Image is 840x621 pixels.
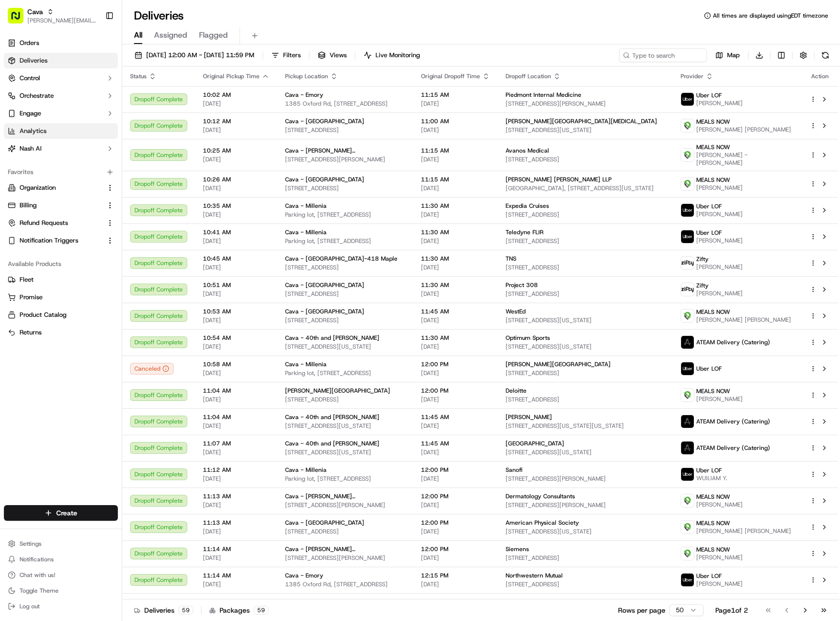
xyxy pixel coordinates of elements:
[203,501,269,509] span: [DATE]
[20,293,43,302] span: Promise
[285,466,327,474] span: Cava - Millenia
[8,183,102,192] a: Organization
[146,51,254,60] span: [DATE] 12:00 AM - [DATE] 11:59 PM
[696,151,794,167] span: [PERSON_NAME] - [PERSON_NAME]
[285,237,405,245] span: Parking lot, [STREET_ADDRESS]
[4,88,118,104] button: Orchestrate
[696,338,770,346] span: ATEAM Delivery (Catering)
[359,48,424,62] button: Live Monitoring
[203,396,269,403] span: [DATE]
[20,571,55,579] span: Chat with us!
[285,72,328,80] span: Pickup Location
[4,272,118,288] button: Fleet
[285,264,405,271] span: [STREET_ADDRESS]
[4,215,118,231] button: Refund Requests
[8,328,114,337] a: Returns
[203,126,269,134] span: [DATE]
[506,475,665,483] span: [STREET_ADDRESS][PERSON_NAME]
[10,169,25,184] img: Klarizel Pensader
[506,396,665,403] span: [STREET_ADDRESS]
[421,184,490,192] span: [DATE]
[4,233,118,248] button: Notification Triggers
[203,440,269,447] span: 11:07 AM
[44,93,160,103] div: Start new chat
[20,310,66,319] span: Product Catalog
[506,316,665,324] span: [STREET_ADDRESS][US_STATE]
[4,505,118,521] button: Create
[4,599,118,613] button: Log out
[696,255,708,263] span: Zifty
[267,48,305,62] button: Filters
[283,51,301,60] span: Filters
[203,413,269,421] span: 11:04 AM
[20,201,37,210] span: Billing
[421,290,490,298] span: [DATE]
[696,519,730,527] span: MEALS NOW
[506,422,665,430] span: [STREET_ADDRESS][US_STATE][US_STATE]
[4,70,118,86] button: Control
[203,237,269,245] span: [DATE]
[285,519,364,527] span: Cava - [GEOGRAPHIC_DATA]
[130,363,174,375] div: Canceled
[10,10,29,29] img: Nash
[20,109,41,118] span: Engage
[20,183,56,192] span: Organization
[134,8,184,23] h1: Deliveries
[203,466,269,474] span: 11:12 AM
[20,555,54,563] span: Notifications
[285,117,364,125] span: Cava - [GEOGRAPHIC_DATA]
[376,51,420,60] span: Live Monitoring
[203,155,269,163] span: [DATE]
[20,56,47,65] span: Deliveries
[421,155,490,163] span: [DATE]
[681,362,694,375] img: uber-new-logo.jpeg
[681,547,694,560] img: melas_now_logo.png
[696,365,722,373] span: Uber LOF
[506,308,526,315] span: WestEd
[20,587,59,595] span: Toggle Theme
[681,468,694,481] img: uber-new-logo.jpeg
[506,448,665,456] span: [STREET_ADDRESS][US_STATE]
[166,96,178,108] button: Start new chat
[506,369,665,377] span: [STREET_ADDRESS]
[421,72,480,80] span: Original Dropoff Time
[27,7,43,17] button: Cava
[696,143,730,151] span: MEALS NOW
[199,29,228,41] span: Flagged
[203,117,269,125] span: 10:12 AM
[696,418,770,425] span: ATEAM Delivery (Catering)
[711,48,744,62] button: Map
[20,91,54,100] span: Orchestrate
[421,228,490,236] span: 11:30 AM
[285,155,405,163] span: [STREET_ADDRESS][PERSON_NAME]
[696,466,722,474] span: Uber LOF
[285,492,405,500] span: Cava - [PERSON_NAME][GEOGRAPHIC_DATA]
[506,228,544,236] span: Teledyne FLIR
[681,149,694,161] img: melas_now_logo.png
[421,448,490,456] span: [DATE]
[203,264,269,271] span: [DATE]
[696,118,730,126] span: MEALS NOW
[696,126,791,133] span: [PERSON_NAME] [PERSON_NAME]
[696,91,722,99] span: Uber LOF
[696,202,722,210] span: Uber LOF
[20,328,42,337] span: Returns
[4,537,118,551] button: Settings
[69,242,118,250] a: Powered byPylon
[285,387,390,395] span: [PERSON_NAME][GEOGRAPHIC_DATA]
[313,48,351,62] button: Views
[681,257,694,269] img: zifty-logo-trans-sq.png
[421,334,490,342] span: 11:30 AM
[421,343,490,351] span: [DATE]
[421,237,490,245] span: [DATE]
[8,275,114,284] a: Fleet
[696,546,730,554] span: MEALS NOW
[203,202,269,210] span: 10:35 AM
[696,444,770,452] span: ATEAM Delivery (Catering)
[506,211,665,219] span: [STREET_ADDRESS]
[506,264,665,271] span: [STREET_ADDRESS]
[203,528,269,535] span: [DATE]
[25,63,176,73] input: Got a question? Start typing here...
[8,236,102,245] a: Notification Triggers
